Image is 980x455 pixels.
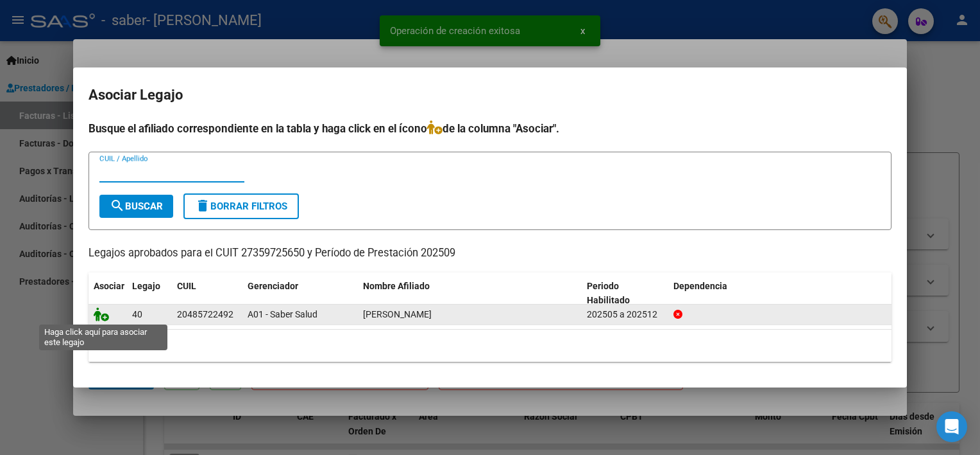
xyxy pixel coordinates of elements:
span: 40 [132,309,142,319]
span: Gerenciador [248,281,298,291]
span: MATTIVI RIOS IGNACIO ELIAN [363,309,432,319]
mat-icon: search [110,198,125,213]
span: Legajo [132,281,160,291]
span: Periodo Habilitado [587,281,630,306]
button: Borrar Filtros [183,193,299,219]
span: Asociar [94,281,124,291]
datatable-header-cell: Periodo Habilitado [582,272,668,315]
span: CUIL [177,281,196,291]
datatable-header-cell: CUIL [172,272,242,315]
p: Legajos aprobados para el CUIT 27359725650 y Período de Prestación 202509 [89,245,891,262]
span: Buscar [110,201,163,212]
datatable-header-cell: Legajo [127,272,172,315]
span: Nombre Afiliado [363,281,430,291]
span: Borrar Filtros [195,201,287,212]
div: Open Intercom Messenger [936,411,967,442]
span: A01 - Saber Salud [248,309,317,319]
span: Dependencia [673,281,727,291]
button: Buscar [99,195,173,218]
datatable-header-cell: Nombre Afiliado [358,272,582,315]
datatable-header-cell: Gerenciador [242,272,358,315]
datatable-header-cell: Dependencia [668,272,892,315]
h4: Busque el afiliado correspondiente en la tabla y haga click en el ícono de la columna "Asociar". [89,120,891,137]
datatable-header-cell: Asociar [89,272,127,315]
div: 1 registros [89,330,891,362]
mat-icon: delete [195,198,210,213]
h2: Asociar Legajo [89,83,891,107]
div: 202505 a 202512 [587,307,663,322]
div: 20485722492 [177,307,233,322]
